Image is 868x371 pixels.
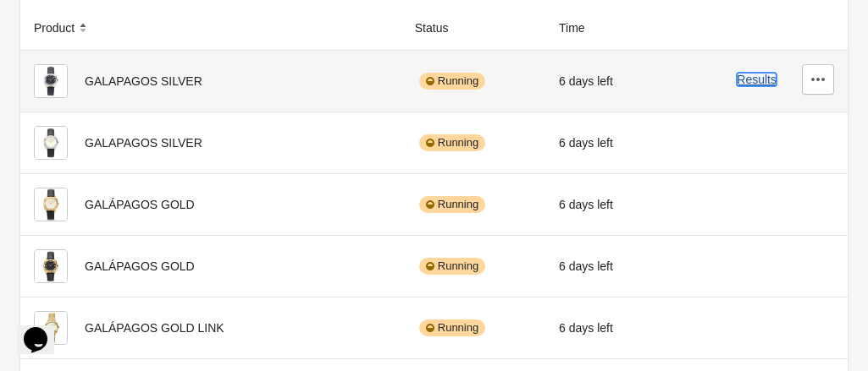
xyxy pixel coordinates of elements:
button: Product [27,13,98,43]
div: GALÁPAGOS GOLD [34,249,388,283]
button: Status [408,13,473,43]
div: 6 days left [559,126,646,160]
div: 6 days left [559,188,646,221]
div: 6 days left [559,311,646,345]
div: Running [419,134,485,151]
div: 6 days left [559,249,646,283]
iframe: chat widget [17,303,71,354]
div: GALAPAGOS SILVER [34,126,388,160]
div: Running [419,258,485,275]
button: Results [737,73,777,86]
div: Running [419,73,485,90]
div: Running [419,319,485,336]
div: GALÁPAGOS GOLD [34,188,388,221]
div: 6 days left [559,64,646,98]
div: Running [419,196,485,213]
div: GALÁPAGOS GOLD LINK [34,311,388,345]
div: GALAPAGOS SILVER [34,64,388,98]
button: Time [552,13,609,43]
